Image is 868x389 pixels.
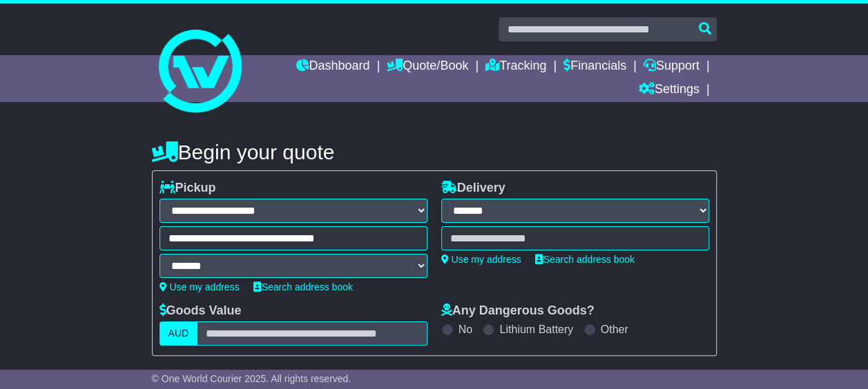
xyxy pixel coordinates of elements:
label: Other [601,323,628,336]
a: Settings [639,79,700,102]
a: Tracking [485,55,546,79]
a: Search address book [253,281,353,292]
label: Delivery [441,181,505,196]
a: Use my address [441,254,521,265]
a: Financials [563,55,626,79]
span: © One World Courier 2025. All rights reserved. [152,373,351,384]
label: AUD [160,321,198,346]
label: Any Dangerous Goods? [441,303,595,319]
label: Lithium Battery [499,323,573,336]
a: Use my address [160,281,240,292]
a: Support [644,55,700,79]
label: Pickup [160,181,216,196]
label: Goods Value [160,303,242,319]
a: Dashboard [296,55,369,79]
label: No [459,323,472,336]
a: Quote/Book [387,55,468,79]
h4: Begin your quote [152,141,717,163]
a: Search address book [535,254,635,265]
